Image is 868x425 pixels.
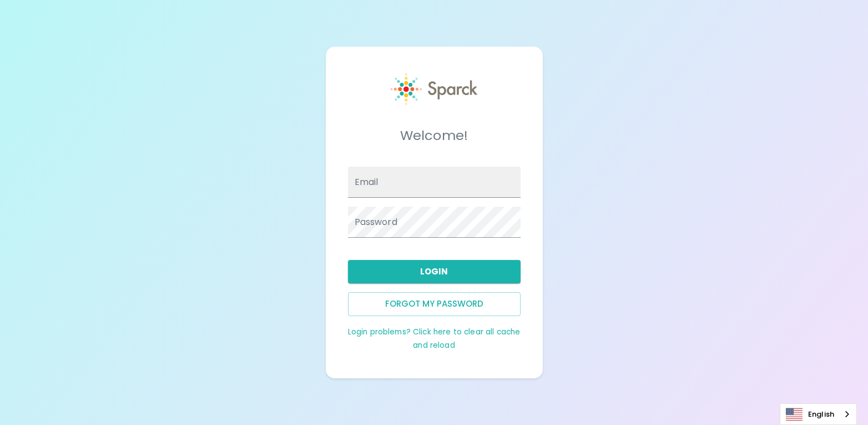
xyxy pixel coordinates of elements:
a: Login problems? Click here to clear all cache and reload [348,327,521,351]
img: Sparck logo [391,73,477,105]
aside: Language selected: English [780,403,857,425]
button: Login [348,260,521,283]
button: Forgot my password [348,292,521,316]
a: English [780,404,856,424]
h5: Welcome! [348,127,521,144]
div: Language [780,403,857,425]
